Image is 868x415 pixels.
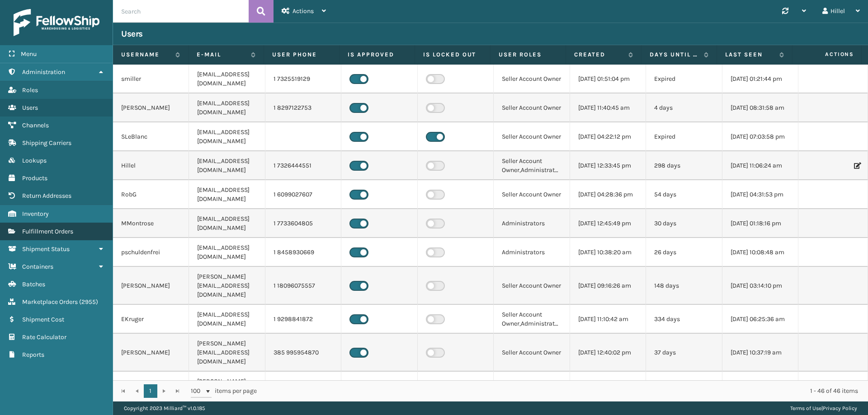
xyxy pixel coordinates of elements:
label: Is Approved [348,51,406,59]
span: Batches [22,280,45,288]
span: Marketplace Orders [22,298,78,306]
td: Seller Account Owner [494,93,570,122]
span: items per page [191,384,257,398]
td: [PERSON_NAME][EMAIL_ADDRESS][DOMAIN_NAME] [189,372,265,410]
label: Last Seen [725,51,775,59]
td: 1 7326444551 [265,151,341,180]
td: Expired [646,122,722,151]
label: User Roles [499,51,557,59]
span: Products [22,174,47,182]
td: [EMAIL_ADDRESS][DOMAIN_NAME] [189,93,265,122]
td: [EMAIL_ADDRESS][DOMAIN_NAME] [189,122,265,151]
span: Fulfillment Orders [22,228,73,235]
span: Actions [795,47,859,62]
i: Edit [854,163,859,169]
td: 1 18096075557 [265,267,341,305]
label: Created [574,51,624,59]
td: Administrators [494,238,570,267]
td: [DATE] 11:06:24 am [722,151,798,180]
td: [EMAIL_ADDRESS][DOMAIN_NAME] [189,238,265,267]
a: Privacy Policy [823,405,857,411]
label: Username [121,51,171,59]
span: Channels [22,121,49,129]
td: 1 8458930669 [265,238,341,267]
td: 1 7326008882 [265,372,341,410]
td: Expired [646,65,722,93]
td: [DATE] 01:51:04 pm [570,65,646,93]
td: Seller Account Owner [494,334,570,372]
td: 26 days [646,238,722,267]
a: Terms of Use [790,405,821,411]
td: [PERSON_NAME] [113,334,189,372]
span: Shipment Cost [22,316,64,323]
td: 37 days [646,334,722,372]
td: [EMAIL_ADDRESS][DOMAIN_NAME] [189,305,265,334]
td: Seller Account Owner,Administrators [494,305,570,334]
td: 1 6099027607 [265,180,341,209]
label: E-mail [197,51,246,59]
td: [DATE] 10:37:19 am [722,334,798,372]
td: [DATE] 06:25:36 am [722,305,798,334]
td: 1 7733604805 [265,209,341,238]
td: [PERSON_NAME][EMAIL_ADDRESS][DOMAIN_NAME] [189,267,265,305]
td: RobG [113,180,189,209]
label: Days until password expires [650,51,699,59]
div: | [790,401,857,415]
span: Users [22,104,38,112]
span: Reports [22,351,44,359]
span: 100 [191,387,204,396]
a: 1 [144,384,157,398]
td: Seller Account Owner,Administrators [494,151,570,180]
td: Seller Account Owner [494,65,570,93]
td: pschuldenfrei [113,238,189,267]
td: [DATE] 11:10:42 am [570,305,646,334]
label: User phone [272,51,331,59]
span: Return Addresses [22,192,71,200]
td: SLeBlanc [113,122,189,151]
td: [DATE] 10:08:48 am [722,238,798,267]
td: 334 days [646,305,722,334]
td: [DATE] 01:21:44 pm [722,65,798,93]
td: 298 days [646,151,722,180]
td: [DATE] 02:19:58 pm [722,372,798,410]
td: 54 days [646,180,722,209]
h3: Users [121,28,143,39]
td: Administrators [494,209,570,238]
span: Actions [292,7,314,15]
span: Containers [22,263,53,270]
td: Seller Account Owner [494,180,570,209]
td: [DATE] 10:38:20 am [570,238,646,267]
td: 30 days [646,209,722,238]
img: logo [14,9,99,36]
td: [PERSON_NAME] [113,267,189,305]
td: [DATE] 09:16:26 am [570,267,646,305]
td: Hillel [113,151,189,180]
td: [DATE] 04:28:36 pm [570,180,646,209]
td: [DATE] 01:18:16 pm [722,209,798,238]
span: Menu [21,50,37,58]
td: [DATE] 12:33:45 pm [570,151,646,180]
span: Roles [22,86,38,94]
span: Shipment Status [22,245,70,253]
label: Is Locked Out [423,51,482,59]
span: Lookups [22,157,47,164]
td: [EMAIL_ADDRESS][DOMAIN_NAME] [189,209,265,238]
td: 1 8297122753 [265,93,341,122]
td: Seller Account Owner [494,267,570,305]
span: ( 2955 ) [79,298,98,306]
td: Expired [646,372,722,410]
td: [DATE] 12:45:49 pm [570,209,646,238]
td: [PERSON_NAME] [113,93,189,122]
td: [DATE] 07:03:58 pm [722,122,798,151]
span: Administration [22,68,65,76]
td: smiller [113,65,189,93]
td: [EMAIL_ADDRESS][DOMAIN_NAME] [189,180,265,209]
td: 385 995954870 [265,334,341,372]
td: [PERSON_NAME] [113,372,189,410]
td: 1 9298841872 [265,305,341,334]
td: 1 7325519129 [265,65,341,93]
td: MMontrose [113,209,189,238]
td: 4 days [646,93,722,122]
span: Inventory [22,210,49,218]
td: [DATE] 08:31:58 am [722,93,798,122]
